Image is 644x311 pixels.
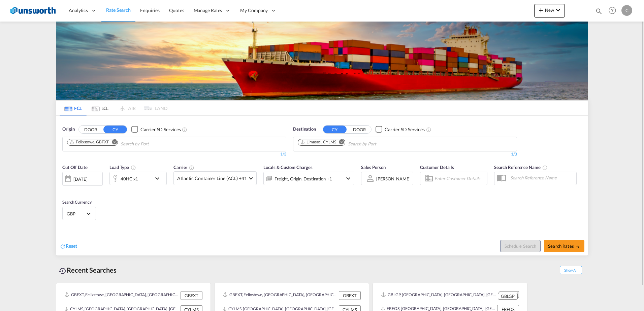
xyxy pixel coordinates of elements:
span: Help [607,5,618,16]
div: Press delete to remove this chip. [300,139,337,145]
span: Quotes [169,7,184,13]
span: Sales Person [361,165,386,170]
button: CY [103,126,127,133]
span: Search Currency [62,200,92,205]
md-icon: icon-chevron-down [554,6,562,14]
div: GBFXT [339,291,361,300]
md-checkbox: Checkbox No Ink [376,126,425,133]
md-select: Sales Person: Cesar Caicedo [376,174,411,183]
div: icon-magnify [595,7,603,18]
span: Carrier [173,165,194,170]
span: Manage Rates [194,7,222,14]
input: Chips input. [348,139,412,149]
div: Felixstowe, GBFXT [69,139,109,145]
div: icon-refreshReset [60,243,77,250]
div: Press delete to remove this chip. [69,139,110,145]
span: Search Reference Name [494,165,548,170]
span: Destination [293,126,316,133]
span: Show All [560,266,582,274]
div: 40HC x1icon-chevron-down [109,172,167,185]
span: Search Rates [548,243,580,249]
div: Help [607,5,621,17]
button: Note: By default Schedule search will only considerorigin ports, destination ports and cut off da... [500,240,541,252]
div: Limassol, CYLMS [300,139,336,145]
md-icon: icon-chevron-down [153,174,165,182]
button: DOOR [348,126,371,133]
span: GBP [67,211,86,217]
img: 3748d800213711f08852f18dcb6d8936.jpg [10,3,56,18]
span: Customer Details [420,165,454,170]
div: GBFXT [181,291,202,300]
div: GBLGP, London Gateway Port, United Kingdom, GB & Ireland, Europe [381,291,496,300]
div: [PERSON_NAME] [376,176,411,181]
md-pagination-wrapper: Use the left and right arrow keys to navigate between tabs [60,101,167,115]
md-icon: icon-information-outline [131,165,136,170]
md-icon: icon-backup-restore [59,267,67,275]
span: Enquiries [140,7,160,13]
div: Freight Origin Destination Factory Stuffing [275,174,332,183]
md-icon: icon-arrow-right [576,244,580,249]
div: C [621,5,632,16]
md-chips-wrap: Chips container. Use arrow keys to select chips. [297,137,415,149]
span: Reset [66,243,77,249]
md-icon: Your search will be saved by the below given name [542,165,548,170]
div: GBLGP [498,293,518,300]
md-checkbox: Checkbox No Ink [131,126,181,133]
div: [DATE] [62,172,103,186]
div: Freight Origin Destination Factory Stuffingicon-chevron-down [263,172,354,185]
md-icon: Unchecked: Search for CY (Container Yard) services for all selected carriers.Checked : Search for... [182,127,187,132]
span: Origin [62,126,74,133]
span: Analytics [69,7,88,14]
md-chips-wrap: Chips container. Use arrow keys to select chips. [66,137,187,149]
div: OriginDOOR CY Checkbox No InkUnchecked: Search for CY (Container Yard) services for all selected ... [56,116,588,255]
div: 1/3 [62,151,286,157]
img: LCL+%26+FCL+BACKGROUND.png [56,22,588,100]
div: GBFXT, Felixstowe, United Kingdom, GB & Ireland, Europe [223,291,337,300]
span: My Company [240,7,268,14]
md-icon: icon-refresh [60,243,66,249]
md-icon: icon-plus 400-fg [537,6,545,14]
button: CY [323,126,347,133]
div: Carrier SD Services [140,126,181,133]
div: GBFXT, Felixstowe, United Kingdom, GB & Ireland, Europe [64,291,179,300]
span: Cut Off Date [62,165,88,170]
span: Rate Search [106,7,131,13]
div: 1/3 [293,151,517,157]
input: Search Reference Name [507,173,576,183]
div: Carrier SD Services [385,126,425,133]
span: New [537,7,562,13]
md-icon: Unchecked: Search for CY (Container Yard) services for all selected carriers.Checked : Search for... [426,127,431,132]
button: Remove [335,139,345,146]
button: icon-plus 400-fgNewicon-chevron-down [534,4,565,18]
md-icon: icon-chevron-down [344,174,352,182]
md-icon: The selected Trucker/Carrierwill be displayed in the rate results If the rates are from another f... [189,165,194,170]
input: Enter Customer Details [434,173,485,183]
md-icon: icon-magnify [595,7,603,15]
div: [DATE] [73,176,87,182]
div: 40HC x1 [121,174,138,183]
input: Chips input. [121,139,185,149]
md-tab-item: FCL [60,101,87,115]
md-select: Select Currency: £ GBPUnited Kingdom Pound [66,209,92,218]
button: Search Ratesicon-arrow-right [544,240,584,252]
md-tab-item: LCL [87,101,114,115]
span: Locals & Custom Charges [263,165,313,170]
md-datepicker: Select [62,185,67,194]
button: Remove [107,139,118,146]
span: Atlantic Container Line (ACL) +41 [177,175,247,182]
div: Recent Searches [56,263,119,278]
button: DOOR [79,126,102,133]
span: Load Type [109,165,136,170]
